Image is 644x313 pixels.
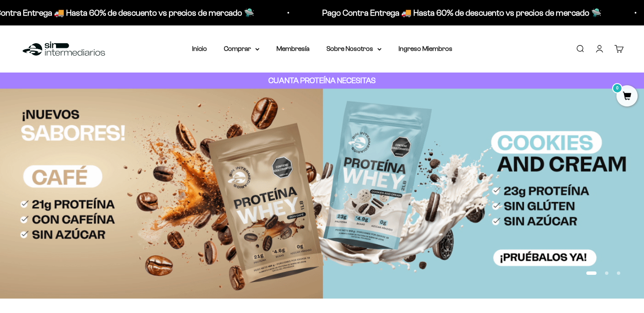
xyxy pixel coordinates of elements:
a: 0 [616,92,638,101]
p: Pago Contra Entrega 🚚 Hasta 60% de descuento vs precios de mercado 🛸 [319,6,598,20]
a: Ingreso Miembros [399,45,452,52]
a: Inicio [192,45,207,52]
strong: CUANTA PROTEÍNA NECESITAS [268,76,376,85]
mark: 0 [612,83,622,93]
summary: Sobre Nosotros [326,43,382,54]
a: Membresía [276,45,309,52]
summary: Comprar [224,43,259,54]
